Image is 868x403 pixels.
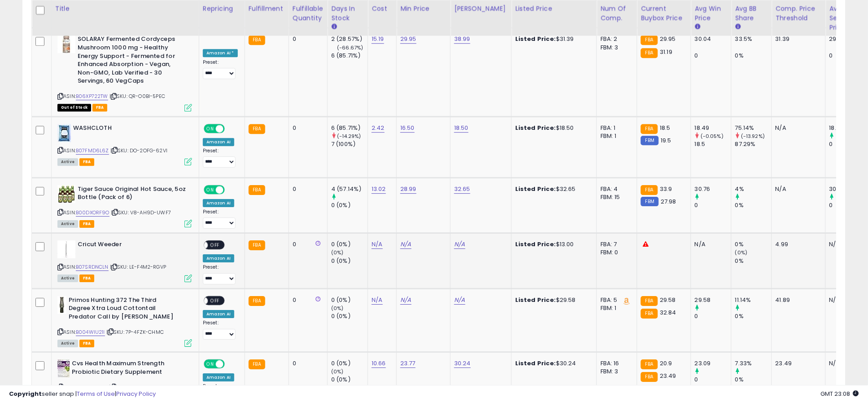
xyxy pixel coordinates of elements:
[110,93,165,100] span: | SKU: QR-O0BI-5PEC
[331,185,368,193] div: 4 (57.14%)
[57,340,78,347] span: All listings currently available for purchase on Amazon
[454,359,471,368] a: 30.24
[203,138,234,146] div: Amazon AI
[57,35,75,53] img: 41W7JnLpMQL._SL40_.jpg
[601,304,630,312] div: FBM: 1
[454,35,470,44] a: 38.99
[701,133,723,140] small: (-0.05%)
[224,186,238,193] span: OFF
[735,249,748,256] small: (0%)
[57,275,78,282] span: All listings currently available for purchase on Amazon
[331,368,344,375] small: (0%)
[203,320,238,340] div: Preset:
[76,263,109,271] a: B07SRDNCLN
[400,35,416,44] a: 29.95
[601,124,630,132] div: FBA: 1
[829,140,866,148] div: 0
[641,35,658,45] small: FBA
[331,376,368,384] div: 0 (0%)
[735,140,772,148] div: 87.29%
[372,4,393,13] div: Cost
[79,275,95,282] span: FBA
[601,368,630,376] div: FBM: 3
[293,240,320,248] div: 0
[515,35,590,43] div: $31.39
[249,296,265,306] small: FBA
[293,124,320,132] div: 0
[106,328,164,336] span: | SKU: 7P-4FZK-CHMC
[203,49,238,57] div: Amazon AI *
[454,296,465,305] a: N/A
[695,359,731,368] div: 23.09
[695,22,700,31] small: Avg Win Price.
[735,185,772,193] div: 4%
[224,360,238,368] span: OFF
[776,240,819,248] div: 4.99
[110,263,166,270] span: | SKU: LE-F4M2-RGVP
[601,35,630,43] div: FBA: 2
[331,257,368,265] div: 0 (0%)
[735,257,772,265] div: 0%
[695,376,731,384] div: 0
[208,297,222,304] span: OFF
[203,310,234,318] div: Amazon AI
[72,359,181,378] b: Cvs Health Maximum Strength Probiotic Dietary Supplement
[515,35,556,43] b: Listed Price:
[224,124,238,132] span: OFF
[372,359,386,368] a: 10.66
[331,249,344,256] small: (0%)
[57,296,192,346] div: ASIN:
[829,296,859,304] div: N/A
[601,193,630,201] div: FBM: 15
[735,22,741,31] small: Avg BB Share.
[205,360,216,368] span: ON
[331,140,368,148] div: 7 (100%)
[57,124,192,165] div: ASIN:
[57,124,71,142] img: 51BuLWEot1L._SL40_.jpg
[695,140,731,148] div: 18.5
[331,4,364,22] div: Days In Stock
[76,328,105,336] a: B004WIU21I
[203,209,238,229] div: Preset:
[337,133,361,140] small: (-14.29%)
[203,199,234,207] div: Amazon AI
[79,340,95,347] span: FBA
[695,52,731,60] div: 0
[515,185,590,193] div: $32.65
[776,296,819,304] div: 41.89
[660,372,677,380] span: 23.49
[76,147,109,155] a: B07FMD6L6Z
[293,4,324,22] div: Fulfillable Quantity
[735,296,772,304] div: 11.14%
[9,390,42,398] strong: Copyright
[57,185,192,227] div: ASIN:
[57,220,78,228] span: All listings currently available for purchase on Amazon
[203,254,234,262] div: Amazon AI
[601,296,630,304] div: FBA: 5
[776,4,822,22] div: Comp. Price Threshold
[73,124,182,135] b: WASHCLOTH
[641,296,658,306] small: FBA
[695,296,731,304] div: 29.58
[829,4,862,32] div: Avg Selling Price
[735,312,772,320] div: 0%
[735,359,772,368] div: 7.33%
[601,240,630,248] div: FBA: 7
[249,240,265,250] small: FBA
[111,209,171,216] span: | SKU: V8-AH9D-UWF7
[372,35,384,44] a: 15.19
[601,185,630,193] div: FBA: 4
[293,35,320,43] div: 0
[776,35,819,43] div: 31.39
[660,35,676,43] span: 29.95
[829,52,866,60] div: 0
[400,240,411,249] a: N/A
[735,124,772,132] div: 75.14%
[776,359,819,368] div: 23.49
[741,133,765,140] small: (-13.92%)
[515,124,556,132] b: Listed Price:
[601,44,630,52] div: FBM: 3
[695,240,724,248] div: N/A
[641,48,658,58] small: FBA
[829,359,859,368] div: N/A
